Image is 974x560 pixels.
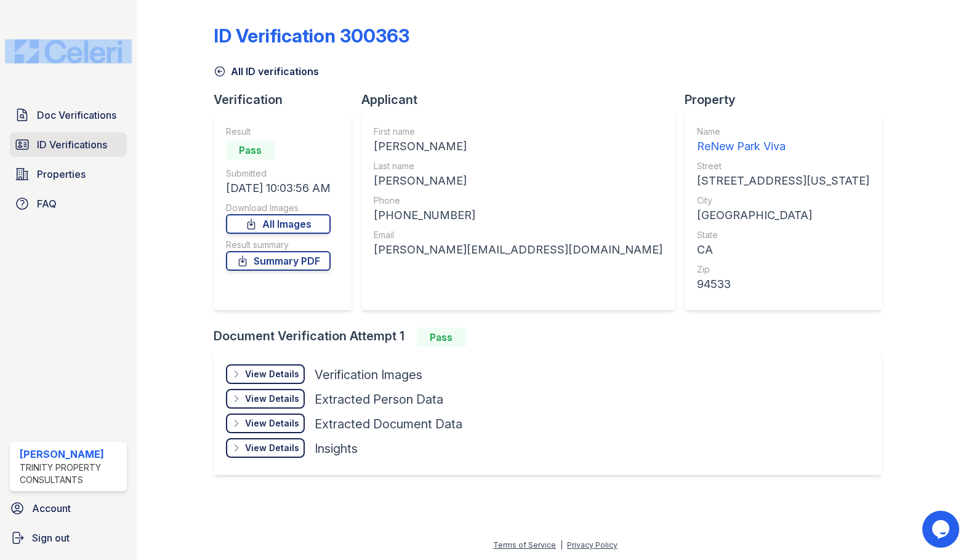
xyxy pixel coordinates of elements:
[697,229,869,241] div: State
[697,172,869,190] div: [STREET_ADDRESS][US_STATE]
[697,276,869,293] div: 94533
[32,501,71,516] span: Account
[5,526,132,550] a: Sign out
[5,39,132,63] img: CE_Logo_Blue-a8612792a0a2168367f1c8372b55b34899dd931a85d93a1a3d3e32e68fde9ad4.png
[245,393,299,405] div: View Details
[226,202,331,214] div: Download Images
[560,540,563,550] div: |
[214,25,409,47] div: ID Verification 300363
[20,447,122,462] div: [PERSON_NAME]
[374,138,662,155] div: [PERSON_NAME]
[315,440,358,457] div: Insights
[245,417,299,430] div: View Details
[226,214,331,234] a: All Images
[922,511,962,548] iframe: chat widget
[697,241,869,258] div: CA
[37,137,107,152] span: ID Verifications
[685,91,891,108] div: Property
[245,368,299,380] div: View Details
[697,126,869,155] a: Name ReNew Park Viva
[214,327,891,347] div: Document Verification Attempt 1
[20,462,122,486] div: Trinity Property Consultants
[10,191,127,216] a: FAQ
[245,442,299,454] div: View Details
[214,64,319,79] a: All ID verifications
[374,241,662,258] div: [PERSON_NAME][EMAIL_ADDRESS][DOMAIN_NAME]
[361,91,685,108] div: Applicant
[226,126,331,138] div: Result
[10,103,127,127] a: Doc Verifications
[10,162,127,186] a: Properties
[315,366,422,383] div: Verification Images
[374,207,662,224] div: [PHONE_NUMBER]
[226,180,331,197] div: [DATE] 10:03:56 AM
[374,160,662,172] div: Last name
[37,167,86,182] span: Properties
[697,194,869,207] div: City
[5,496,132,521] a: Account
[315,391,443,408] div: Extracted Person Data
[226,239,331,251] div: Result summary
[697,138,869,155] div: ReNew Park Viva
[697,263,869,276] div: Zip
[226,167,331,180] div: Submitted
[37,196,57,211] span: FAQ
[697,207,869,224] div: [GEOGRAPHIC_DATA]
[697,126,869,138] div: Name
[10,132,127,157] a: ID Verifications
[374,172,662,190] div: [PERSON_NAME]
[315,415,462,433] div: Extracted Document Data
[697,160,869,172] div: Street
[374,126,662,138] div: First name
[226,140,275,160] div: Pass
[493,540,556,550] a: Terms of Service
[374,229,662,241] div: Email
[567,540,618,550] a: Privacy Policy
[37,108,116,122] span: Doc Verifications
[417,327,466,347] div: Pass
[374,194,662,207] div: Phone
[214,91,361,108] div: Verification
[32,530,70,545] span: Sign out
[226,251,331,271] a: Summary PDF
